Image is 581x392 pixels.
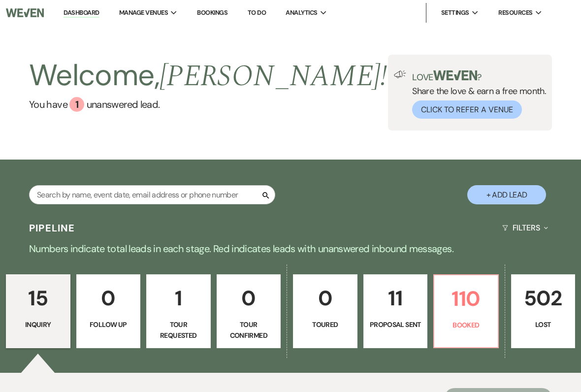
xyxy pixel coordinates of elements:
p: Booked [440,320,492,330]
span: Settings [441,8,469,18]
p: 0 [83,282,134,315]
a: 15Inquiry [6,274,70,348]
img: loud-speaker-illustration.svg [394,70,406,78]
span: [PERSON_NAME] ! [160,54,387,99]
p: 15 [12,282,64,315]
p: Tour Confirmed [223,319,275,341]
span: Manage Venues [119,8,168,18]
button: + Add Lead [467,185,546,204]
p: 110 [440,282,492,315]
a: 1Tour Requested [146,274,211,348]
a: 110Booked [433,274,499,348]
div: 1 [69,97,84,112]
input: Search by name, event date, email address or phone number [29,185,275,204]
div: Share the love & earn a free month. [406,70,546,119]
span: Analytics [286,8,317,18]
img: Weven Logo [6,2,44,23]
a: 11Proposal Sent [363,274,428,348]
p: Proposal Sent [370,319,421,330]
button: Click to Refer a Venue [412,100,522,119]
a: 0Toured [293,274,357,348]
img: weven-logo-green.svg [433,70,477,80]
p: 0 [299,282,351,315]
a: Bookings [197,8,227,17]
a: 0Tour Confirmed [217,274,281,348]
p: Inquiry [12,319,64,330]
a: 0Follow Up [76,274,141,348]
p: 0 [223,282,275,315]
a: Dashboard [64,8,99,18]
p: Tour Requested [153,319,204,341]
a: You have 1 unanswered lead. [29,97,387,112]
a: To Do [248,8,266,17]
button: Filters [498,215,552,241]
p: Toured [299,319,351,330]
a: 502Lost [511,274,576,348]
span: Resources [498,8,532,18]
p: Love ? [412,70,546,82]
p: Follow Up [83,319,134,330]
p: 502 [517,282,569,315]
h3: Pipeline [29,221,75,235]
p: Lost [517,319,569,330]
p: 1 [153,282,204,315]
h2: Welcome, [29,55,387,97]
p: 11 [370,282,421,315]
